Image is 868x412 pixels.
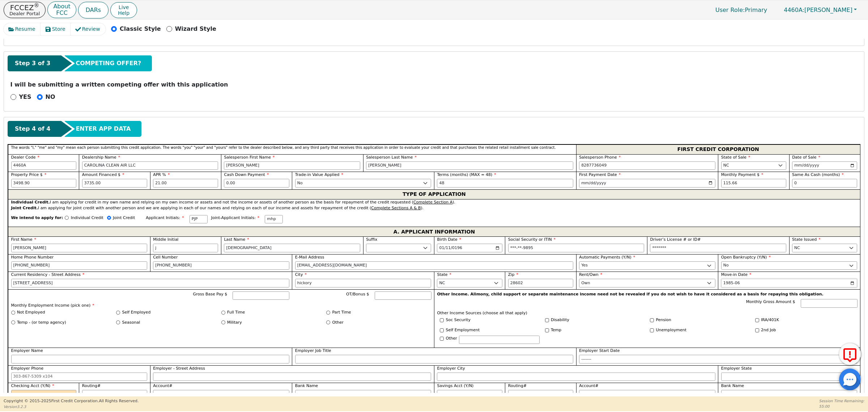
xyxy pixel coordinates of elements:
input: 0 [792,179,857,188]
label: 2nd Job [761,327,776,333]
span: Dealership Name [82,155,120,160]
button: 4460A:[PERSON_NAME] [776,4,864,16]
p: Other Income Sources (choose all that apply) [437,310,858,316]
span: Cell Number [153,255,178,260]
input: Y/N [545,318,549,322]
span: Live [118,4,129,10]
input: YYYY-MM-DD [437,244,502,252]
p: Joint Credit [113,215,135,221]
span: Applicant Initials: [146,215,184,220]
span: User Role : [715,7,745,13]
input: Y/N [650,318,654,322]
p: Primary [708,3,774,17]
span: Gross Base Pay $ [193,292,227,297]
strong: Individual Credit. [11,200,50,205]
label: Disability [551,317,569,323]
span: First Name [11,237,37,242]
span: Automatic Payments (Y/N) [579,255,635,260]
input: Y/N [650,328,654,332]
span: Home Phone Number [11,255,54,260]
span: Help [118,10,129,16]
input: 303-867-5309 x104 [11,373,148,381]
input: xx.xx% [153,179,218,188]
span: Employer Job Title [295,348,331,353]
input: Y/N [755,318,759,322]
input: 303-867-5309 x104 [579,161,715,170]
label: Soc Security [446,317,471,323]
span: Employer Start Date [579,348,620,353]
input: 90210 [508,279,573,287]
span: Rent/Own [579,272,602,277]
p: NO [46,93,55,101]
span: 4460A: [784,7,804,13]
label: Part Time [332,310,351,316]
input: 303-867-5309 x104 [11,261,148,270]
span: State of Sale [721,155,750,160]
button: FCCEZ®Dealer Portal [4,2,46,18]
span: Routing# [82,383,101,388]
label: Temp [551,327,561,333]
p: Session Time Remaining: [819,398,864,404]
p: Monthly Employment Income (pick one) [11,303,431,309]
p: 55:00 [819,404,864,409]
span: Date of Sale [792,155,820,160]
span: Joint-Applicant Initials: [211,215,260,220]
span: State [437,272,451,277]
p: FCC [53,10,70,16]
input: YYYY-MM-DD [721,279,858,287]
span: Amount Financed $ [82,172,124,177]
label: Full Time [227,310,245,316]
span: Savings Acct (Y/N) [437,383,473,388]
button: Report Error to FCC [839,343,861,365]
button: AboutFCC [47,1,76,18]
span: Bank Name [721,383,744,388]
div: I am applying for joint credit with another person and we are applying in each of our names and r... [11,205,858,211]
span: COMPETING OFFER? [76,59,141,68]
input: Y/N [545,328,549,332]
input: Y/N [440,328,444,332]
div: The words "I," "me" and "my" mean each person submitting this credit application. The words "you"... [8,144,576,154]
span: OT/Bonus $ [346,292,369,297]
span: TYPE OF APPLICATION [403,190,466,199]
p: Version 3.2.3 [4,404,139,409]
span: FIRST CREDIT CORPORATION [677,145,759,154]
span: Open Bankruptcy (Y/N) [721,255,771,260]
label: Temp - (or temp agency) [17,320,66,326]
span: Review [82,25,100,33]
span: City [295,272,307,277]
label: Self Employed [122,310,151,316]
span: Account# [153,383,173,388]
span: Employer Phone [11,366,44,371]
u: Complete Section A [413,200,452,205]
span: APR % [153,172,170,177]
a: DARs [78,2,109,18]
span: Terms (months) (MAX = 48) [437,172,492,177]
label: IRA/401K [761,317,779,323]
p: FCCEZ [9,4,40,11]
p: Individual Credit [71,215,103,221]
p: Other Income. Alimony, child support or separate maintenance income need not be revealed if you d... [437,291,858,298]
span: Employer - Street Address [153,366,205,371]
span: A. APPLICANT INFORMATION [393,227,475,236]
span: Dealer Code [11,155,39,160]
input: Y/N [755,328,759,332]
strong: Joint Credit. [11,206,38,210]
span: Current Residency - Street Address [11,272,85,277]
button: Review [71,23,106,35]
span: ENTER APP DATA [76,125,131,133]
span: Checking Acct (Y/N) [11,383,54,388]
input: YYYY-MM-DD [792,161,857,170]
span: First Payment Date [579,172,621,177]
span: Employer Name [11,348,43,353]
span: Salesperson Phone [579,155,621,160]
p: Copyright © 2015- 2025 First Credit Corporation. [4,398,139,404]
sup: ® [34,2,39,9]
a: LiveHelp [110,2,137,18]
span: Salesperson First Name [224,155,275,160]
span: Routing# [508,383,527,388]
span: Property Price $ [11,172,47,177]
input: Y/N [440,318,444,322]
